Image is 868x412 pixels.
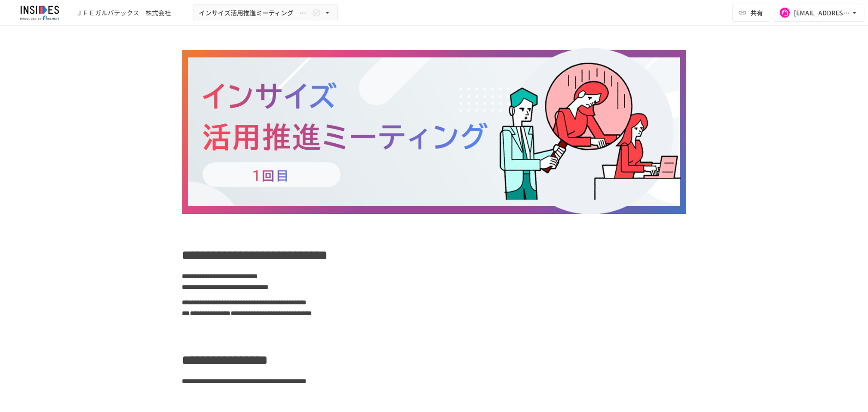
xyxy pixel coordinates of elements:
div: [EMAIL_ADDRESS][DOMAIN_NAME] [794,7,850,19]
button: [EMAIL_ADDRESS][DOMAIN_NAME] [774,4,864,22]
button: 共有 [732,4,770,22]
button: インサイズ活用推進ミーティング ～1回目～ [193,4,338,22]
img: JmGSPSkPjKwBq77AtHmwC7bJguQHJlCRQfAXtnx4WuV [11,5,69,20]
span: インサイズ活用推進ミーティング ～1回目～ [199,7,310,19]
div: ＪＦＥガルバテックス 株式会社 [76,8,171,18]
span: 共有 [750,8,763,18]
img: 2iIRApyzCyCQB8KG8AhZ9fFgj7M2SP4SxTElNRYVcym [182,48,686,214]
